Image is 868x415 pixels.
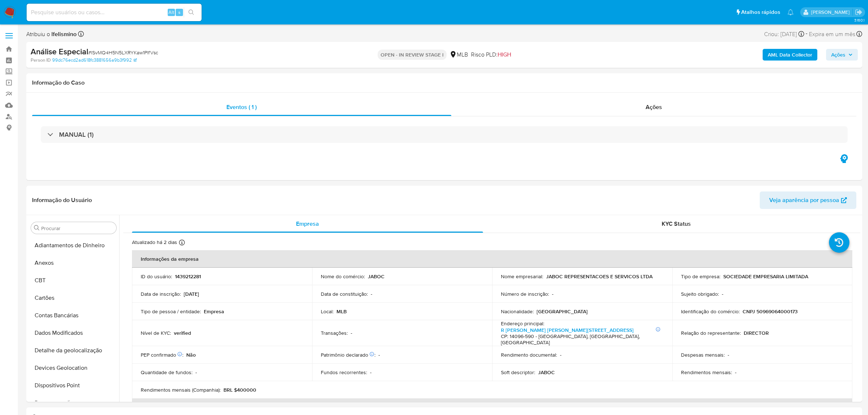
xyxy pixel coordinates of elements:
[368,273,385,280] p: JABOC
[662,220,691,228] span: KYC Status
[321,369,367,376] p: Fundos recorrentes :
[501,352,557,358] p: Rendimento documental :
[186,352,196,358] p: Não
[722,291,723,297] p: -
[28,307,119,324] button: Contas Bancárias
[681,273,720,280] p: Tipo de empresa :
[141,308,201,315] p: Tipo de pessoa / entidade :
[787,9,794,15] a: Notificações
[760,191,856,209] button: Veja aparência por pessoa
[806,29,807,39] span: -
[646,103,662,111] span: Ações
[184,291,199,297] p: [DATE]
[741,8,780,16] span: Atalhos rápidos
[809,30,855,38] span: Expira em um mês
[681,308,740,315] p: Identificação do comércio :
[744,330,769,336] p: DIRECTOR
[768,49,812,61] b: AML Data Collector
[32,197,92,204] h1: Informação do Usuário
[141,273,172,280] p: ID do usuário :
[763,49,817,61] button: AML Data Collector
[26,30,77,38] span: Atribuiu o
[769,191,839,209] span: Veja aparência por pessoa
[371,291,372,297] p: -
[681,352,725,358] p: Despesas mensais :
[735,369,736,376] p: -
[28,342,119,359] button: Detalhe da geolocalização
[28,237,119,254] button: Adiantamentos de Dinheiro
[141,387,221,393] p: Rendimentos mensais (Companhia) :
[168,9,174,16] span: Alt
[195,369,197,376] p: -
[681,369,732,376] p: Rendimentos mensais :
[59,131,94,139] h3: MANUAL (1)
[378,50,447,60] p: OPEN - IN REVIEW STAGE I
[34,225,40,231] button: Procurar
[28,394,119,412] button: Documentação
[370,369,371,376] p: -
[141,369,192,376] p: Quantidade de fundos :
[546,273,653,280] p: JABOC REPRESENTACOES E SERVICOS LTDA
[681,330,741,336] p: Relação do representante :
[501,320,544,327] p: Endereço principal :
[501,308,534,315] p: Nacionalidade :
[826,49,858,61] button: Ações
[28,289,119,307] button: Cartões
[28,272,119,289] button: CBT
[32,79,856,86] h1: Informação do Caso
[378,352,380,358] p: -
[831,49,845,61] span: Ações
[31,46,88,57] b: Análise Especial
[132,250,852,268] th: Informações da empresa
[743,308,798,315] p: CNPJ 50969064000173
[296,220,319,228] span: Empresa
[501,291,549,297] p: Número de inscrição :
[764,29,804,39] div: Criou: [DATE]
[449,51,468,59] div: MLB
[321,308,334,315] p: Local :
[501,326,634,334] a: R [PERSON_NAME] [PERSON_NAME][STREET_ADDRESS]
[537,308,588,315] p: [GEOGRAPHIC_DATA]
[204,308,224,315] p: Empresa
[811,9,852,16] p: laisa.felismino@mercadolivre.com
[223,387,256,393] p: BRL $400000
[471,51,511,59] span: Risco PLD:
[501,333,661,346] h4: CP: 14096-590 - [GEOGRAPHIC_DATA], [GEOGRAPHIC_DATA], [GEOGRAPHIC_DATA]
[28,359,119,377] button: Devices Geolocation
[28,254,119,272] button: Anexos
[41,225,113,232] input: Procurar
[501,369,535,376] p: Soft descriptor :
[50,30,77,38] b: lfelismino
[27,8,202,17] input: Pesquise usuários ou casos...
[141,352,183,358] p: PEP confirmado :
[321,291,368,297] p: Data de constituição :
[141,291,181,297] p: Data de inscrição :
[351,330,352,336] p: -
[28,377,119,394] button: Dispositivos Point
[855,8,863,16] a: Sair
[88,49,158,56] span: # ISvMQ4H5N5LXRYKaw1PIfVsc
[178,9,180,16] span: s
[498,50,511,59] span: HIGH
[321,273,365,280] p: Nome do comércio :
[538,369,555,376] p: JABOC
[141,330,171,336] p: Nível de KYC :
[184,7,199,18] button: search-icon
[226,103,257,111] span: Eventos ( 1 )
[552,291,553,297] p: -
[132,239,177,246] p: Atualizado há 2 dias
[321,330,348,336] p: Transações :
[174,330,191,336] p: verified
[501,273,543,280] p: Nome empresarial :
[560,352,561,358] p: -
[336,308,347,315] p: MLB
[31,57,51,63] b: Person ID
[41,126,848,143] div: MANUAL (1)
[723,273,808,280] p: SOCIEDADE EMPRESARIA LIMITADA
[28,324,119,342] button: Dados Modificados
[52,57,137,63] a: 99dc76ecd2ad618fc3881656a9b3f992
[728,352,729,358] p: -
[681,291,719,297] p: Sujeito obrigado :
[321,352,375,358] p: Patrimônio declarado :
[175,273,201,280] p: 1439212281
